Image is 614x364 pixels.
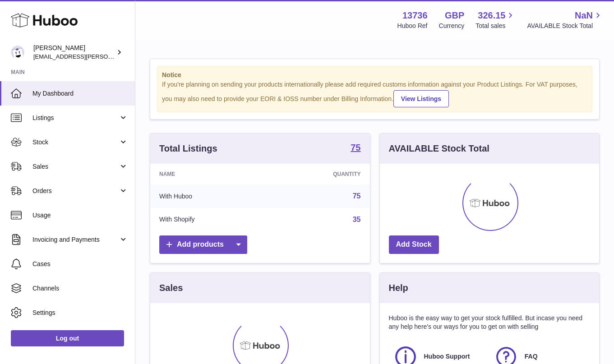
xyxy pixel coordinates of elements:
span: NaN [575,9,593,22]
a: 75 [351,143,360,154]
th: Name [150,164,268,184]
span: [EMAIL_ADDRESS][PERSON_NAME][DOMAIN_NAME] [33,53,181,60]
span: Listings [32,114,119,122]
img: horia@orea.uk [11,46,24,59]
a: NaN AVAILABLE Stock Total [527,9,603,30]
p: Huboo is the easy way to get your stock fulfilled. But incase you need any help here's our ways f... [389,314,591,331]
h3: AVAILABLE Stock Total [389,143,489,155]
strong: GBP [445,9,464,22]
a: View Listings [393,90,449,107]
span: Channels [32,284,128,293]
a: Add products [159,235,247,254]
span: Invoicing and Payments [32,235,119,244]
td: With Shopify [150,208,268,231]
th: Quantity [268,164,369,184]
h3: Total Listings [159,143,217,155]
strong: Notice [162,71,587,79]
span: 326.15 [478,9,505,22]
div: Huboo Ref [397,22,428,30]
div: [PERSON_NAME] [33,44,115,61]
span: Settings [32,309,128,317]
span: Orders [32,187,119,195]
span: My Dashboard [32,89,128,98]
a: 75 [353,192,361,200]
span: FAQ [525,352,538,361]
strong: 75 [351,143,360,152]
span: Total sales [476,22,516,30]
span: Stock [32,138,119,147]
span: Huboo Support [424,352,470,361]
strong: 13736 [402,9,428,22]
span: Cases [32,260,128,268]
h3: Help [389,282,408,294]
div: Currency [439,22,465,30]
a: Add Stock [389,235,439,254]
span: AVAILABLE Stock Total [527,22,603,30]
a: 35 [353,216,361,223]
h3: Sales [159,282,183,294]
div: If you're planning on sending your products internationally please add required customs informati... [162,80,587,107]
a: 326.15 Total sales [476,9,516,30]
a: Log out [11,330,124,346]
td: With Huboo [150,184,268,208]
span: Sales [32,162,119,171]
span: Usage [32,211,128,220]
